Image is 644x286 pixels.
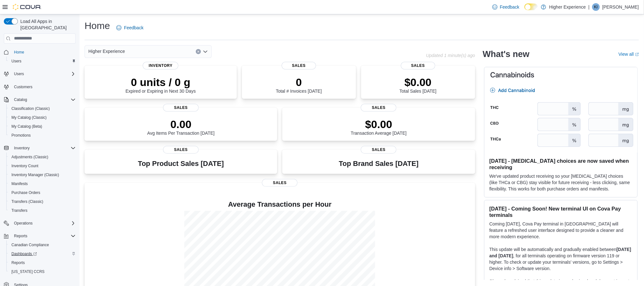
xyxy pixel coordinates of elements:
span: Canadian Compliance [9,241,76,249]
button: Transfers (Classic) [6,197,78,206]
span: Users [14,71,24,76]
span: Classification (Classic) [11,106,50,111]
span: Customers [14,84,32,89]
span: My Catalog (Beta) [11,124,42,129]
span: Sales [282,62,316,69]
div: Avg Items Per Transaction [DATE] [147,118,215,136]
button: Reports [6,258,78,267]
svg: External link [635,53,639,56]
h3: Top Product Sales [DATE] [138,160,224,168]
a: Inventory Manager (Classic) [9,171,62,179]
span: Adjustments (Classic) [11,154,48,160]
a: Transfers (Classic) [9,198,46,205]
span: Operations [11,219,76,227]
span: Higher Experience [88,47,125,55]
a: Feedback [114,21,146,34]
div: Transaction Average [DATE] [351,118,407,136]
h4: Average Transactions per Hour [90,201,470,208]
h3: [DATE] - [MEDICAL_DATA] choices are now saved when receiving [490,158,632,170]
button: Purchase Orders [6,188,78,197]
span: Sales [163,104,199,111]
span: My Catalog (Classic) [9,114,76,121]
span: My Catalog (Beta) [9,123,76,130]
span: Inventory [143,62,178,69]
p: Higher Experience [549,3,586,11]
span: Classification (Classic) [9,105,76,112]
a: View allExternal link [619,52,639,57]
a: Reports [9,259,27,267]
span: Reports [9,259,76,267]
span: Users [9,57,76,65]
p: This update will be automatically and gradually enabled between , for all terminals operating on ... [490,246,632,272]
a: Customers [11,83,35,91]
button: Promotions [6,131,78,140]
span: Promotions [9,132,76,139]
button: Users [6,57,78,66]
span: Promotions [11,133,31,138]
a: Feedback [490,1,522,13]
input: Dark Mode [524,4,538,10]
span: Home [14,50,24,55]
span: Purchase Orders [9,189,76,197]
span: Users [11,59,21,64]
span: Manifests [11,181,28,186]
button: My Catalog (Classic) [6,113,78,122]
span: [US_STATE] CCRS [11,269,45,274]
span: Dashboards [9,250,76,258]
button: Open list of options [203,49,208,54]
button: Inventory [11,144,32,152]
button: Operations [11,219,35,227]
span: Inventory [14,146,30,151]
button: Home [1,47,78,57]
p: [PERSON_NAME] [602,3,639,11]
a: Dashboards [6,249,78,258]
a: My Catalog (Classic) [9,114,49,121]
span: Dashboards [11,251,37,256]
a: Canadian Compliance [9,241,51,249]
button: Manifests [6,179,78,188]
div: Expired or Expiring in Next 30 Days [126,76,196,94]
span: Feedback [124,25,143,31]
button: Reports [1,232,78,240]
span: Home [11,48,76,56]
h3: [DATE] - Coming Soon! New terminal UI on Cova Pay terminals [490,205,632,218]
span: Manifests [9,180,76,188]
img: Cova [13,4,41,10]
button: Catalog [11,96,30,104]
button: Reports [11,232,30,240]
span: Reports [14,233,27,239]
span: Transfers (Classic) [9,198,76,205]
button: Customers [1,82,78,91]
p: $0.00 [400,76,436,89]
span: Canadian Compliance [11,242,49,247]
a: Dashboards [9,250,39,258]
span: Customers [11,83,76,91]
span: KI [594,3,598,11]
span: Sales [361,146,396,154]
p: We've updated product receiving so your [MEDICAL_DATA] choices (like THCa or CBG) stay visible fo... [490,173,632,192]
span: Inventory Count [9,162,76,170]
button: Catalog [1,95,78,104]
div: Total # Invoices [DATE] [276,76,322,94]
a: Classification (Classic) [9,105,52,112]
button: Inventory Count [6,161,78,170]
span: Inventory Manager (Classic) [9,171,76,179]
span: Transfers (Classic) [11,199,43,204]
a: Home [11,48,27,56]
span: Inventory [11,144,76,152]
p: $0.00 [351,118,407,131]
span: Sales [361,104,396,111]
button: Canadian Compliance [6,240,78,249]
span: Purchase Orders [11,190,40,195]
a: Purchase Orders [9,189,43,197]
a: Inventory Count [9,162,41,170]
span: Sales [262,179,298,187]
p: | [588,3,590,11]
p: 0 units / 0 g [126,76,196,89]
a: [US_STATE] CCRS [9,268,47,275]
span: Operations [14,221,33,226]
p: Updated 1 minute(s) ago [426,53,475,58]
button: Transfers [6,206,78,215]
button: Classification (Classic) [6,104,78,113]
